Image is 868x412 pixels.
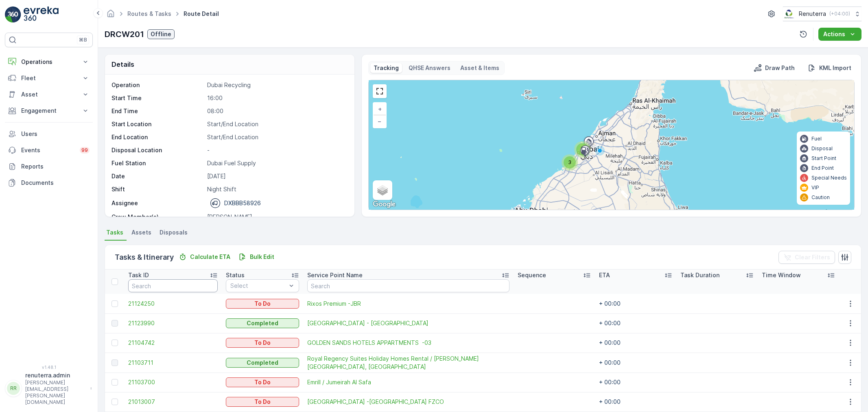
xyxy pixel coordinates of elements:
button: Calculate ETA [175,252,234,262]
p: Status [226,271,245,279]
p: Special Needs [811,175,847,181]
p: QHSE Answers [409,64,450,72]
button: Offline [147,29,175,39]
td: + 00:00 [595,313,676,333]
p: VIP [811,184,819,191]
p: Offline [151,30,171,38]
div: Toggle Row Selected [112,320,118,327]
p: Shift [112,185,204,193]
p: - [207,146,346,154]
p: Disposal Location [112,146,204,154]
p: Users [21,130,90,138]
p: Caution [811,194,830,201]
p: Details [112,59,134,69]
img: Google [371,199,398,210]
img: logo_light-DOdMpM7g.png [24,7,59,23]
p: Completed [247,319,278,327]
p: Actions [823,30,845,38]
p: Time Window [762,271,801,279]
p: Disposal [811,145,833,152]
span: 3 [568,159,571,165]
p: 99 [81,147,88,153]
a: Events99 [5,142,93,158]
p: DXBBB58926 [224,199,261,207]
p: Night Shift [207,185,346,193]
p: ⌘B [79,37,87,43]
a: Zoom Out [374,115,386,127]
button: Draw Path [750,63,798,73]
a: View Fullscreen [374,85,386,97]
p: DRCW201 [105,28,144,40]
p: To Do [254,300,271,308]
a: 21104742 [128,339,218,347]
button: Completed [226,318,299,328]
p: Operations [21,58,77,66]
p: Task ID [128,271,149,279]
span: Route Detail [182,10,221,18]
div: Toggle Row Selected [112,379,118,386]
div: 3 [562,154,578,171]
button: To Do [226,397,299,407]
img: Screenshot_2024-07-26_at_13.33.01.png [783,9,796,18]
a: GOLDEN SANDS HOTELS APPARTMENTS -03 [307,339,509,347]
p: Clear Filters [795,253,830,261]
p: Asset [21,90,77,99]
p: Dubai Recycling [207,81,346,89]
p: ETA [599,271,610,279]
div: 8 [574,141,590,158]
p: Draw Path [765,64,795,72]
p: To Do [254,378,271,386]
td: + 00:00 [595,373,676,392]
div: Toggle Row Selected [112,340,118,346]
p: Task Duration [680,271,719,279]
span: Disposals [160,228,188,237]
p: Calculate ETA [190,253,230,261]
p: Dubai Fuel Supply [207,159,346,167]
span: Assets [131,228,151,237]
p: Start/End Location [207,133,346,141]
p: Events [21,146,75,154]
img: logo [5,7,21,23]
div: Toggle Row Selected [112,300,118,307]
a: 21013007 [128,398,218,406]
div: 0 [369,80,854,210]
a: Zoom In [374,103,386,115]
p: Tasks & Itinerary [115,252,174,263]
button: Asset [5,86,93,103]
input: Search [128,279,218,292]
button: Operations [5,54,93,70]
button: To Do [226,299,299,309]
span: + [378,105,382,112]
a: Routes & Tasks [127,10,171,17]
span: [GEOGRAPHIC_DATA] -[GEOGRAPHIC_DATA] FZCO [307,398,509,406]
span: v 1.48.1 [5,365,93,370]
p: Bulk Edit [250,253,274,261]
a: Users [5,126,93,142]
button: Bulk Edit [235,252,278,262]
span: Emrill / Jumeirah Al Safa [307,378,509,386]
p: Date [112,172,204,180]
p: Sequence [518,271,546,279]
p: KML Import [819,64,851,72]
p: Tracking [374,64,399,72]
p: Completed [247,359,278,367]
p: [PERSON_NAME][EMAIL_ADDRESS][PERSON_NAME][DOMAIN_NAME] [25,379,86,405]
p: End Time [112,107,204,115]
p: Assignee [112,199,138,207]
p: Reports [21,162,90,171]
p: Service Point Name [307,271,363,279]
p: Engagement [21,107,77,115]
div: Toggle Row Selected [112,399,118,405]
a: Homepage [106,12,115,19]
a: Documents [5,175,93,191]
a: Open this area in Google Maps (opens a new window) [371,199,398,210]
a: 21123990 [128,319,218,327]
p: Crew Member(s) [112,213,204,221]
p: Select [230,282,286,290]
button: To Do [226,338,299,348]
td: + 00:00 [595,392,676,412]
